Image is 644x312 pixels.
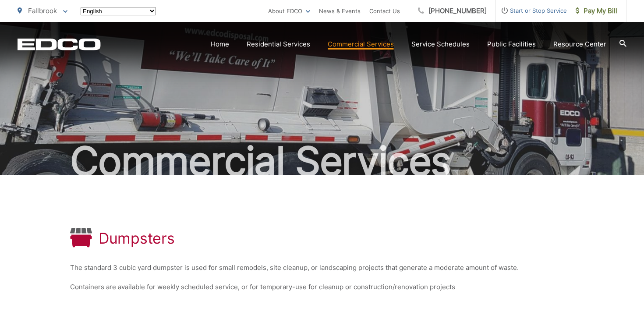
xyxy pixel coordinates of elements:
p: The standard 3 cubic yard dumpster is used for small remodels, site cleanup, or landscaping proje... [70,262,574,273]
span: Fallbrook [28,7,57,15]
h1: Dumpsters [99,230,174,247]
a: About EDCO [268,6,310,16]
h2: Commercial Services [18,139,626,183]
a: News & Events [319,6,361,16]
a: Residential Services [247,39,310,50]
a: Resource Center [553,39,606,50]
a: Home [211,39,229,50]
a: Service Schedules [411,39,470,50]
select: Select a language [81,7,156,15]
span: Pay My Bill [576,6,617,16]
a: EDCD logo. Return to the homepage. [18,38,101,50]
a: Contact Us [369,6,400,16]
a: Public Facilities [487,39,536,50]
a: Commercial Services [328,39,394,50]
p: Containers are available for weekly scheduled service, or for temporary-use for cleanup or constr... [70,282,574,292]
